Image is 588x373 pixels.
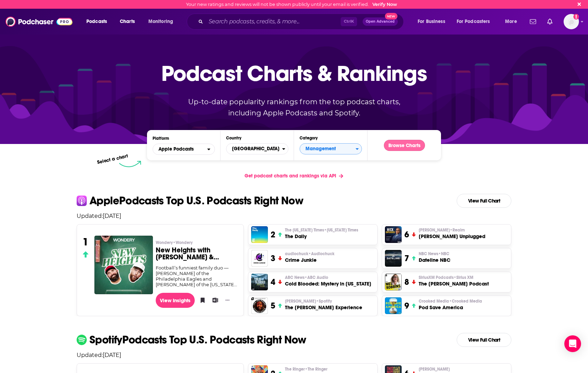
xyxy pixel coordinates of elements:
span: [PERSON_NAME] [285,298,332,304]
button: Show profile menu [564,14,579,29]
a: Get podcast charts and rankings via API [239,167,349,184]
span: SiriusXM Podcasts [419,275,473,280]
p: The New York Times • New York Times [285,227,358,233]
h3: The [PERSON_NAME] Podcast [419,280,489,287]
span: Ctrl K [341,17,357,26]
h3: [PERSON_NAME] Unplugged [419,233,485,240]
img: The Daily [251,226,268,243]
button: Open AdvancedNew [363,17,398,26]
span: For Business [418,17,445,26]
span: • [US_STATE] Times [324,228,358,233]
a: [PERSON_NAME]•Realm[PERSON_NAME] Unplugged [419,227,485,240]
h3: Cold Blooded: Mystery in [US_STATE] [285,280,371,287]
a: View Full Chart [457,194,511,208]
img: Dateline NBC [385,250,402,267]
span: [GEOGRAPHIC_DATA] [226,143,282,155]
span: NBC News [419,251,449,257]
p: Updated: [DATE] [71,352,517,358]
span: More [505,17,517,26]
p: Joe Rogan • Spotify [285,298,362,304]
p: Apple Podcasts Top U.S. Podcasts Right Now [90,195,303,206]
span: Monitoring [148,17,173,26]
img: Podchaser - Follow, Share and Rate Podcasts [6,15,72,28]
button: open menu [500,16,526,27]
span: ABC News [285,275,328,280]
img: Pod Save America [385,297,402,314]
a: New Heights with Jason & Travis Kelce [94,236,153,294]
span: The Ringer [285,366,327,372]
input: Search podcasts, credits, & more... [206,16,341,27]
span: • Realm [450,228,465,233]
img: apple Icon [77,196,87,206]
span: Crooked Media [419,298,482,304]
button: Browse Charts [384,140,425,151]
a: SiriusXM Podcasts•Sirius XMThe [PERSON_NAME] Podcast [419,275,489,287]
a: View Insights [156,293,195,308]
span: • NBC [438,251,449,256]
span: audiochuck [285,251,334,257]
p: Up-to-date popularity rankings from the top podcast charts, including Apple Podcasts and Spotify. [174,96,414,119]
p: SiriusXM Podcasts • Sirius XM [419,275,489,280]
h3: Dateline NBC [419,257,450,264]
p: Wondery • Wondery [156,240,238,245]
h3: The [PERSON_NAME] Experience [285,304,362,311]
span: [PERSON_NAME] [419,366,450,372]
span: • Sirius XM [454,275,473,280]
button: open menu [82,16,116,27]
h3: 1 [83,236,88,248]
p: Updated: [DATE] [71,213,517,219]
span: Logged in as Citichaser [564,14,579,29]
button: Add to List [210,295,217,305]
button: Categories [300,143,362,154]
a: The Mel Robbins Podcast [385,274,402,290]
h3: New Heights with [PERSON_NAME] & [PERSON_NAME] [156,247,238,261]
h3: 2 [271,229,275,240]
span: Open Advanced [366,20,395,23]
p: The Ringer • The Ringer [285,366,364,372]
h3: 8 [404,277,409,287]
span: New [385,13,397,20]
span: Podcasts [86,17,107,26]
span: Get podcast charts and rankings via API [245,173,336,179]
a: NBC News•NBCDateline NBC [419,251,450,264]
img: Cold Blooded: Mystery in Alaska [251,274,268,290]
div: Search podcasts, credits, & more... [193,14,410,30]
h2: Platforms [153,144,215,155]
img: Crime Junkie [251,250,268,267]
a: View Full Chart [457,333,511,347]
img: select arrow [119,161,141,167]
h3: 6 [404,229,409,240]
img: The Joe Rogan Experience [251,297,268,314]
span: • Audiochuck [308,251,334,256]
img: Mick Unplugged [385,226,402,243]
button: Show More Button [223,297,232,304]
a: audiochuck•AudiochuckCrime Junkie [285,251,334,264]
a: ABC News•ABC AudioCold Blooded: Mystery in [US_STATE] [285,275,371,287]
span: Wondery [156,240,193,245]
p: Podcast Charts & Rankings [161,51,427,96]
p: ABC News • ABC Audio [285,275,371,280]
div: Your new ratings and reviews will not be shown publicly until your email is verified. [186,2,397,7]
span: • Crooked Media [449,299,482,304]
p: Theo Von [419,366,508,372]
div: Open Intercom Messenger [564,335,581,352]
button: open menu [413,16,454,27]
a: New Heights with Jason & Travis Kelce [94,236,153,294]
button: open menu [144,16,182,27]
p: Spotify Podcasts Top U.S. Podcasts Right Now [90,334,306,345]
h3: 4 [271,277,275,287]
